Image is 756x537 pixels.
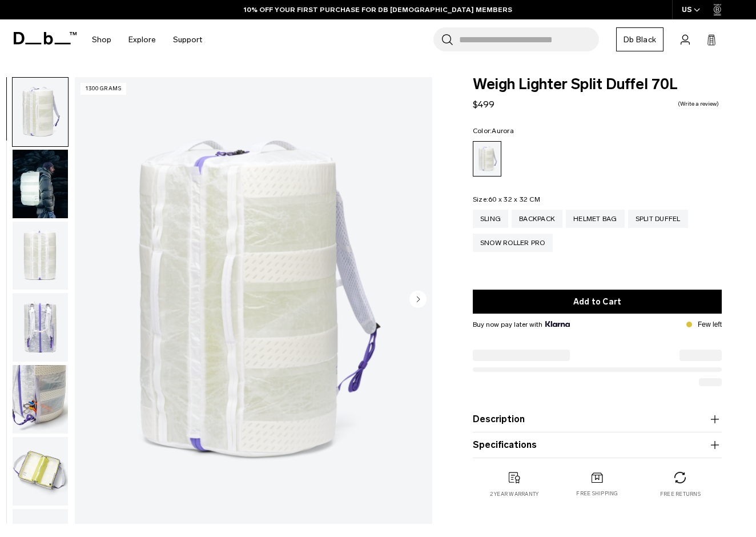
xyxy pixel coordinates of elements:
[566,210,625,228] a: Helmet Bag
[13,293,68,362] img: Weigh_Lighter_Split_Duffel_70L_3.png
[75,77,432,524] li: 1 / 12
[75,77,432,524] img: Weigh_Lighter_Split_Duffel_70L_1.png
[12,77,69,147] button: Weigh_Lighter_Split_Duffel_70L_1.png
[545,321,570,327] img: {"height" => 20, "alt" => "Klarna"}
[12,149,69,219] button: Weigh_Lighter_Duffel_70L_Lifestyle.png
[488,195,540,203] span: 60 x 32 x 32 CM
[473,290,722,314] button: Add to Cart
[13,437,68,506] img: Weigh_Lighter_Split_Duffel_70L_5.png
[473,127,514,134] legend: Color:
[81,83,126,95] p: 1300 grams
[473,99,494,110] span: $499
[473,412,722,426] button: Description
[473,438,722,452] button: Specifications
[698,319,722,330] p: Few left
[512,210,562,228] a: Backpack
[13,78,68,146] img: Weigh_Lighter_Split_Duffel_70L_1.png
[13,222,68,290] img: Weigh_Lighter_Split_Duffel_70L_2.png
[490,490,539,498] p: 2 year warranty
[576,490,618,498] p: Free shipping
[92,19,111,60] a: Shop
[492,127,514,135] span: Aurora
[12,221,69,291] button: Weigh_Lighter_Split_Duffel_70L_2.png
[173,19,202,60] a: Support
[473,77,722,92] span: Weigh Lighter Split Duffel 70L
[473,210,508,228] a: Sling
[473,234,553,252] a: Snow Roller Pro
[473,319,570,330] span: Buy now pay later with
[128,19,156,60] a: Explore
[678,101,719,107] a: Write a review
[13,365,68,434] img: Weigh_Lighter_Split_Duffel_70L_4.png
[83,19,211,60] nav: Main Navigation
[12,364,69,434] button: Weigh_Lighter_Split_Duffel_70L_4.png
[616,27,663,51] a: Db Black
[473,196,540,203] legend: Size:
[13,150,68,218] img: Weigh_Lighter_Duffel_70L_Lifestyle.png
[12,292,69,362] button: Weigh_Lighter_Split_Duffel_70L_3.png
[473,141,501,177] a: Aurora
[660,490,701,498] p: Free returns
[244,5,512,15] a: 10% OFF YOUR FIRST PURCHASE FOR DB [DEMOGRAPHIC_DATA] MEMBERS
[409,291,427,310] button: Next slide
[12,436,69,506] button: Weigh_Lighter_Split_Duffel_70L_5.png
[628,210,688,228] a: Split Duffel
